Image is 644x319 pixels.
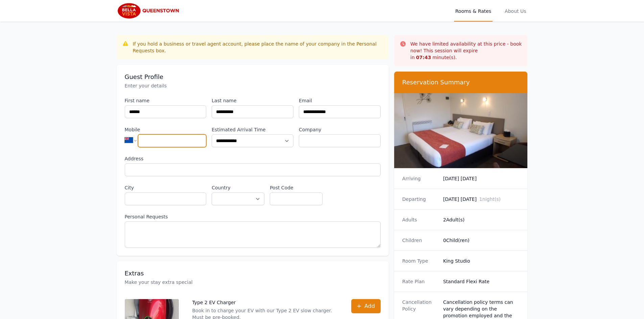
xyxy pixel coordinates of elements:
[410,41,522,61] p: We have limited availability at this price - book now! This session will expire in minute(s).
[402,196,438,203] dt: Departing
[479,196,501,202] span: 1 night(s)
[402,78,520,86] h3: Reservation Summary
[125,97,207,104] label: First name
[299,97,381,104] label: Email
[125,184,207,191] label: City
[394,93,528,168] img: King Studio
[133,41,383,54] div: If you hold a business or travel agent account, please place the name of your company in the Pers...
[299,126,381,133] label: Company
[125,126,207,133] label: Mobile
[402,175,438,182] dt: Arriving
[351,299,381,313] button: Add
[212,97,293,104] label: Last name
[270,184,323,191] label: Post Code
[125,279,381,286] p: Make your stay extra special
[443,175,520,182] dd: [DATE] [DATE]
[443,278,520,285] dd: Standard Flexi Rate
[443,196,520,203] dd: [DATE] [DATE]
[402,258,438,264] dt: Room Type
[125,155,381,162] label: Address
[364,302,375,310] span: Add
[443,258,520,264] dd: King Studio
[402,278,438,285] dt: Rate Plan
[125,269,381,277] h3: Extras
[402,237,438,244] dt: Children
[402,216,438,223] dt: Adults
[443,237,520,244] dd: 0 Child(ren)
[125,73,381,81] h3: Guest Profile
[416,55,431,60] strong: 07 : 43
[192,299,338,306] p: Type 2 EV Charger
[212,126,293,133] label: Estimated Arrival Time
[125,213,381,220] label: Personal Requests
[212,184,264,191] label: Country
[125,82,381,89] p: Enter your details
[117,3,182,19] img: Bella Vista Queenstown
[443,216,520,223] dd: 2 Adult(s)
